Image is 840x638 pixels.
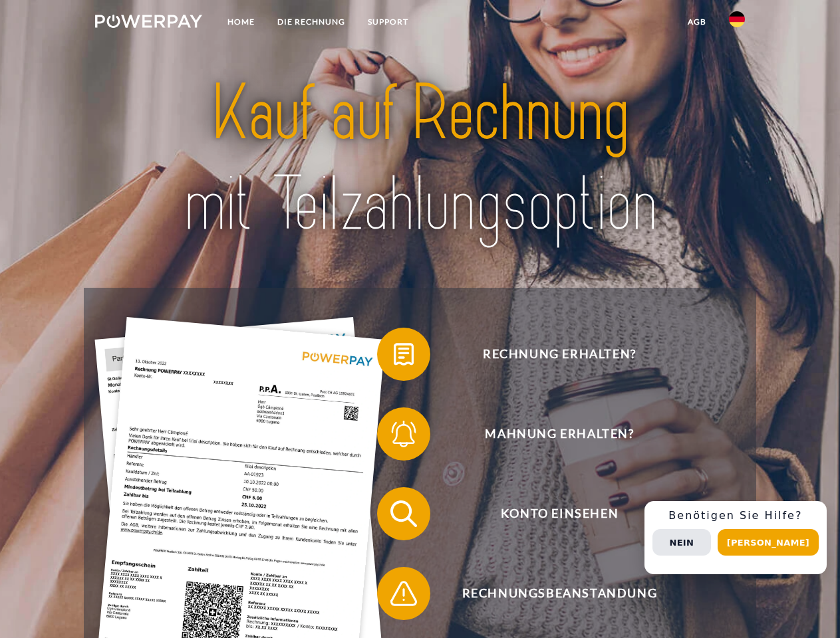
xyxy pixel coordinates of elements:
img: qb_bell.svg [387,417,420,451]
a: DIE RECHNUNG [266,10,356,34]
button: Konto einsehen [377,487,723,540]
a: Home [216,10,266,34]
a: agb [676,10,718,34]
div: Schnellhilfe [644,501,827,574]
button: Mahnung erhalten? [377,407,723,461]
button: Rechnungsbeanstandung [377,567,723,620]
button: Rechnung erhalten? [377,328,723,381]
span: Mahnung erhalten? [396,407,722,461]
a: SUPPORT [356,10,420,34]
img: qb_bill.svg [387,338,420,371]
span: Konto einsehen [396,487,722,540]
button: [PERSON_NAME] [718,529,819,556]
img: qb_search.svg [387,497,420,530]
img: title-powerpay_de.svg [127,64,713,255]
img: logo-powerpay-white.svg [95,15,202,28]
img: qb_warning.svg [387,577,420,610]
img: de [729,11,745,27]
button: Nein [652,529,711,556]
h3: Benötigen Sie Hilfe? [652,509,819,522]
span: Rechnung erhalten? [396,328,722,381]
span: Rechnungsbeanstandung [396,567,722,620]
